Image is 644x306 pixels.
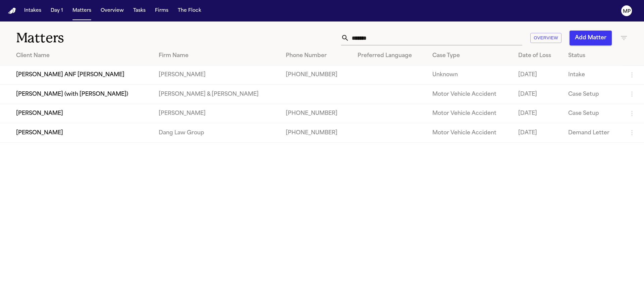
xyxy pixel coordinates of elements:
td: Dang Law Group [153,123,280,142]
td: [DATE] [513,85,563,104]
div: Client Name [16,52,148,60]
h1: Matters [16,30,194,46]
td: Unknown [427,65,513,85]
td: Motor Vehicle Accident [427,85,513,104]
button: Add Matter [570,31,612,45]
button: Day 1 [48,5,66,17]
div: Status [568,52,617,60]
td: [PERSON_NAME] [153,65,280,85]
td: [DATE] [513,65,563,85]
a: Home [8,8,16,14]
td: Case Setup [563,104,623,123]
div: Phone Number [286,52,347,60]
button: Firms [152,5,171,17]
td: [PERSON_NAME] [153,104,280,123]
td: Motor Vehicle Accident [427,104,513,123]
div: Firm Name [159,52,275,60]
td: [PHONE_NUMBER] [280,65,352,85]
button: Matters [70,5,94,17]
td: Motor Vehicle Accident [427,123,513,142]
td: [PERSON_NAME] & [PERSON_NAME] [153,85,280,104]
td: [DATE] [513,104,563,123]
button: Tasks [130,5,148,17]
td: [PHONE_NUMBER] [280,123,352,142]
div: Case Type [432,52,507,60]
td: Case Setup [563,85,623,104]
div: Date of Loss [518,52,557,60]
td: [DATE] [513,123,563,142]
button: The Flock [175,5,204,17]
button: Intakes [21,5,44,17]
img: Finch Logo [8,8,16,14]
td: Intake [563,65,623,85]
td: Demand Letter [563,123,623,142]
td: [PHONE_NUMBER] [280,104,352,123]
button: Overview [530,33,561,43]
div: Preferred Language [358,52,422,60]
button: Overview [98,5,126,17]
